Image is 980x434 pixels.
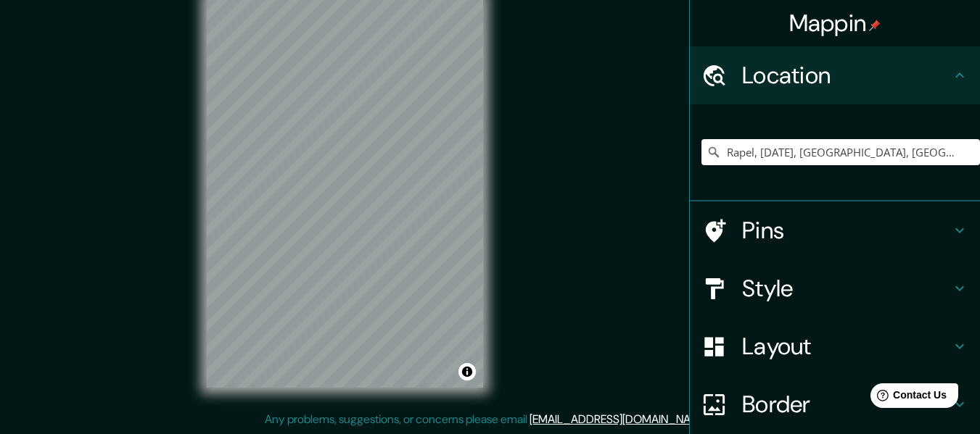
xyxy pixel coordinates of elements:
[458,363,476,380] button: Toggle attribution
[742,274,951,303] h4: Style
[690,317,980,375] div: Layout
[265,411,711,428] p: Any problems, suggestions, or concerns please email .
[530,412,709,427] a: [EMAIL_ADDRESS][DOMAIN_NAME]
[742,332,951,361] h4: Layout
[690,201,980,259] div: Pins
[690,259,980,317] div: Style
[690,46,980,104] div: Location
[690,375,980,433] div: Border
[742,390,951,419] h4: Border
[869,20,881,31] img: pin-icon.png
[789,9,881,38] h4: Mappin
[742,61,951,90] h4: Location
[701,139,980,165] input: Pick your city or area
[851,377,964,418] iframe: Help widget launcher
[742,216,951,245] h4: Pins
